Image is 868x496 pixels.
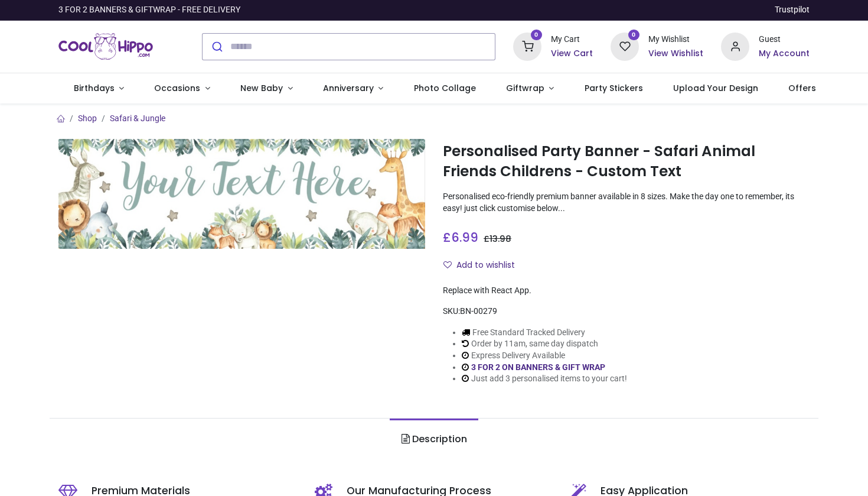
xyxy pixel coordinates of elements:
span: Birthdays [74,82,115,94]
sup: 0 [628,30,639,41]
li: Just add 3 personalised items to your cart! [462,373,627,385]
a: Birthdays [58,73,139,104]
a: Anniversary [308,73,399,104]
li: Order by 11am, same day dispatch [462,338,627,350]
span: Occasions [154,82,200,94]
span: £ [443,229,478,246]
a: View Wishlist [648,48,703,60]
span: Anniversary [323,82,374,94]
div: Guest [759,34,810,46]
a: Logo of Cool Hippo [58,30,153,63]
a: 0 [513,41,541,50]
div: SKU: [443,306,810,317]
a: Occasions [139,73,226,104]
span: 13.98 [490,233,511,245]
span: Photo Collage [414,82,476,94]
img: Personalised Party Banner - Safari Animal Friends Childrens - Custom Text [58,139,425,249]
a: Trustpilot [775,4,810,16]
div: My Wishlist [648,34,703,46]
span: Giftwrap [506,82,544,94]
div: My Cart [551,34,593,46]
div: Replace with React App. [443,285,810,297]
div: 3 FOR 2 BANNERS & GIFTWRAP - FREE DELIVERY [58,4,240,16]
sup: 0 [531,30,542,41]
a: Description [390,419,478,460]
a: 0 [611,41,639,50]
span: Party Stickers [585,82,643,94]
p: Personalised eco-friendly premium banner available in 8 sizes. Make the day one to remember, its ... [443,191,810,214]
span: BN-00279 [460,306,497,316]
span: Offers [788,82,816,94]
button: Submit [203,34,230,60]
img: Cool Hippo [58,30,153,63]
a: Giftwrap [491,73,569,104]
span: £ [484,233,511,245]
i: Add to wishlist [443,261,452,269]
a: Shop [78,114,97,123]
span: 6.99 [451,229,478,246]
a: Safari & Jungle [110,114,165,123]
li: Free Standard Tracked Delivery [462,327,627,339]
a: My Account [759,48,810,60]
button: Add to wishlistAdd to wishlist [443,255,525,275]
a: 3 FOR 2 ON BANNERS & GIFT WRAP [471,362,605,372]
a: New Baby [226,73,308,104]
span: Upload Your Design [673,82,758,94]
h1: Personalised Party Banner - Safari Animal Friends Childrens - Custom Text [443,141,810,182]
a: View Cart [551,48,593,60]
li: Express Delivery Available [462,350,627,362]
span: New Baby [240,82,283,94]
